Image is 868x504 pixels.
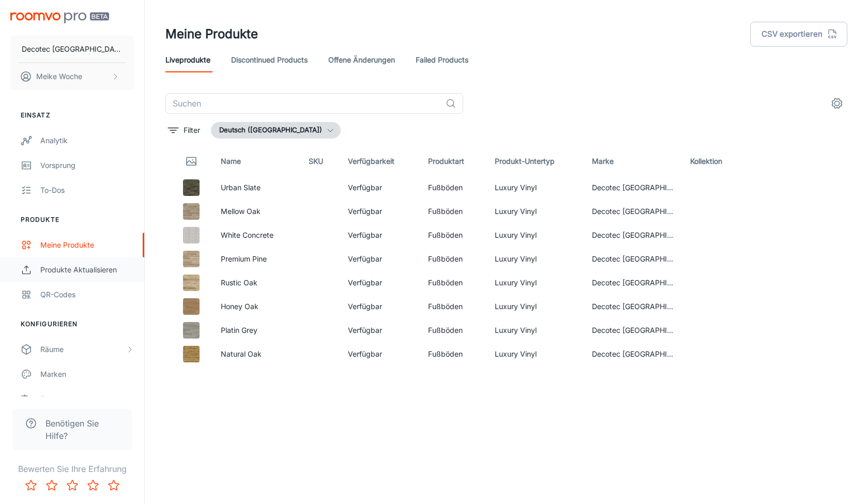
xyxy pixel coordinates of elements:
[420,318,486,342] td: Fußböden
[221,278,257,287] a: Rustic Oak
[40,369,134,380] div: Marken
[221,254,267,263] a: Premium Pine
[682,147,749,176] th: Kollektion
[584,176,682,200] td: Decotec [GEOGRAPHIC_DATA]
[10,36,134,63] button: Decotec [GEOGRAPHIC_DATA]
[212,147,300,176] th: Name
[221,326,257,334] a: Platin Grey
[10,12,109,23] img: Roomvo PRO Beta
[10,63,134,90] button: Meike Woche
[584,271,682,295] td: Decotec [GEOGRAPHIC_DATA]
[40,289,134,300] div: QR-Codes
[584,247,682,271] td: Decotec [GEOGRAPHIC_DATA]
[221,183,261,192] a: Urban Slate
[340,318,420,342] td: Verfügbar
[340,200,420,223] td: Verfügbar
[40,135,134,146] div: Analytik
[83,475,103,496] button: Rate 4 star
[62,475,83,496] button: Rate 3 star
[486,223,584,247] td: Luxury Vinyl
[21,475,41,496] button: Rate 1 star
[486,176,584,200] td: Luxury Vinyl
[486,247,584,271] td: Luxury Vinyl
[486,200,584,223] td: Luxury Vinyl
[340,342,420,366] td: Verfügbar
[40,393,134,405] div: Texte
[340,271,420,295] td: Verfügbar
[420,295,486,318] td: Fußböden
[584,223,682,247] td: Decotec [GEOGRAPHIC_DATA]
[750,22,847,47] button: CSV exportieren
[300,147,340,176] th: SKU
[45,417,119,442] span: Benötigen Sie Hilfe?
[165,122,203,139] button: filter
[340,176,420,200] td: Verfügbar
[584,295,682,318] td: Decotec [GEOGRAPHIC_DATA]
[8,463,136,475] p: Bewerten Sie Ihre Erfahrung
[584,147,682,176] th: Marke
[486,318,584,342] td: Luxury Vinyl
[486,147,584,176] th: Produkt-Untertyp
[584,342,682,366] td: Decotec [GEOGRAPHIC_DATA]
[584,200,682,223] td: Decotec [GEOGRAPHIC_DATA]
[340,247,420,271] td: Verfügbar
[340,147,420,176] th: Verfügbarkeit
[40,160,134,171] div: Vorsprung
[211,122,341,139] button: Deutsch ([GEOGRAPHIC_DATA])
[165,25,258,43] h1: Meine Produkte
[486,271,584,295] td: Luxury Vinyl
[22,43,123,55] p: Decotec [GEOGRAPHIC_DATA]
[36,71,82,82] p: Meike Woche
[416,48,468,72] a: Failed Products
[584,318,682,342] td: Decotec [GEOGRAPHIC_DATA]
[221,207,261,216] a: Mellow Oak
[40,185,134,196] div: To-dos
[420,271,486,295] td: Fußböden
[103,475,124,496] button: Rate 5 star
[185,155,197,167] svg: Thumbnail
[420,223,486,247] td: Fußböden
[165,93,441,114] input: Suchen
[827,93,847,114] button: settings
[40,239,134,251] div: Meine Produkte
[486,295,584,318] td: Luxury Vinyl
[41,475,62,496] button: Rate 2 star
[420,200,486,223] td: Fußböden
[420,147,486,176] th: Produktart
[40,264,134,276] div: Produkte aktualisieren
[420,176,486,200] td: Fußböden
[420,247,486,271] td: Fußböden
[165,48,210,72] a: Liveprodukte
[221,349,262,358] a: Natural Oak
[40,344,126,355] div: Räume
[328,48,395,72] a: offene Änderungen
[340,223,420,247] td: Verfügbar
[184,125,200,136] p: Filter
[231,48,308,72] a: Discontinued Products
[340,295,420,318] td: Verfügbar
[486,342,584,366] td: Luxury Vinyl
[420,342,486,366] td: Fußböden
[221,302,258,311] a: Honey Oak
[221,231,273,239] a: White Concrete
